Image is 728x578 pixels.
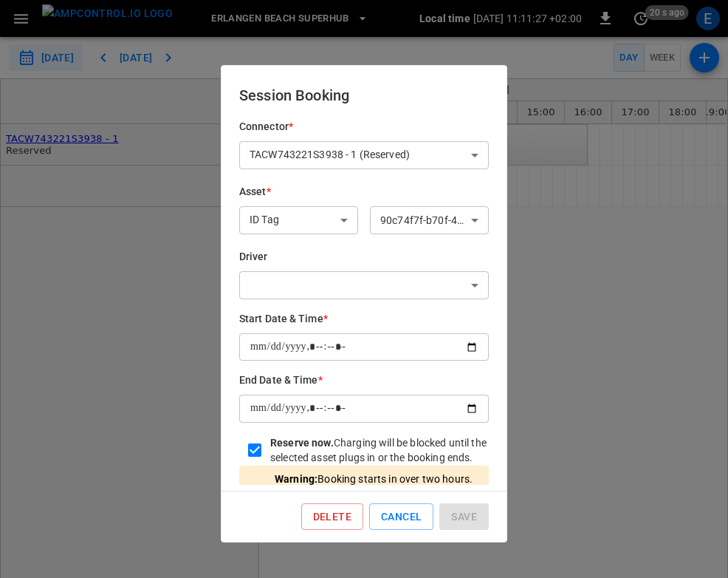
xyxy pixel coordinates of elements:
h6: Asset [239,184,358,200]
h6: Start Date & Time [239,311,489,327]
h6: Driver [239,249,489,265]
div: Charging will be blocked until the selected asset plugs in or the booking ends. [270,435,489,465]
div: TACW743221S3938 - 1 (Reserved) [239,141,489,169]
div: ID Tag [239,206,358,234]
div: Booking starts in over two hours. Connector will remain reserved until the end. [275,466,480,522]
div: 90c74f7f-b70f-486b-9ead-f906d75100a9 [370,206,489,234]
h6: Connector [239,119,489,135]
strong: Reserve now. [270,437,334,449]
button: Delete [301,503,363,531]
h6: End Date & Time [239,373,489,389]
button: Cancel [369,503,433,531]
strong: Warning: [275,473,317,485]
h6: Session Booking [239,84,489,107]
